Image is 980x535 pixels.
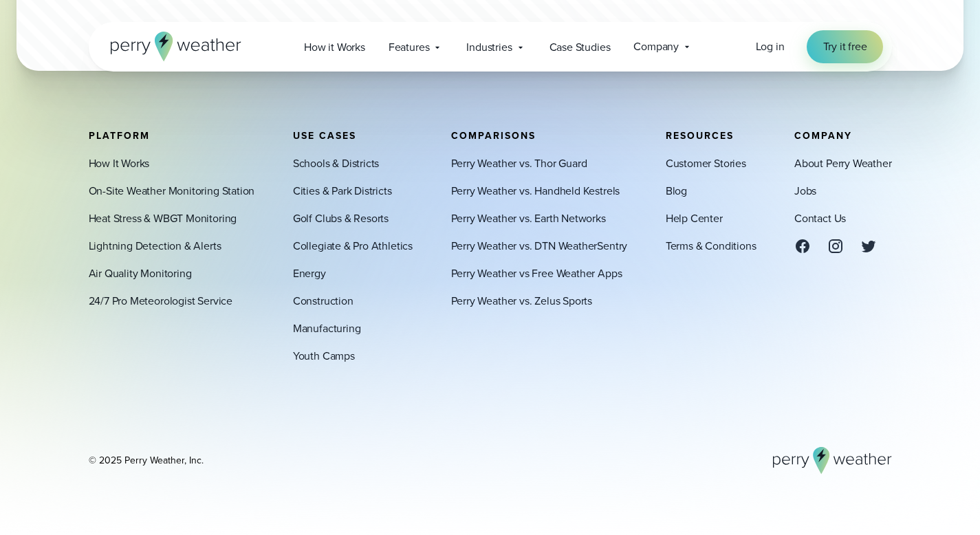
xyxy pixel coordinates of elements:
a: Case Studies [538,33,622,61]
span: Industries [466,39,512,56]
a: Energy [293,265,326,282]
span: Try it free [823,39,867,55]
a: Perry Weather vs. Earth Networks [451,210,606,227]
a: Construction [293,293,353,309]
a: Try it free [807,30,884,63]
a: Perry Weather vs. Handheld Kestrels [451,183,620,199]
a: Lightning Detection & Alerts [89,238,221,254]
span: Features [389,39,430,56]
span: How it Works [304,39,365,56]
a: How it Works [292,33,377,61]
span: Case Studies [549,39,611,56]
span: Company [633,39,679,55]
a: Perry Weather vs Free Weather Apps [451,265,622,282]
span: Log in [756,39,785,54]
a: Manufacturing [293,320,361,337]
a: Heat Stress & WBGT Monitoring [89,210,237,227]
div: © 2025 Perry Weather, Inc. [89,454,204,468]
a: 24/7 Pro Meteorologist Service [89,293,232,309]
a: Golf Clubs & Resorts [293,210,389,227]
a: Log in [756,39,785,55]
a: Jobs [794,183,816,199]
a: Customer Stories [666,155,746,172]
span: Comparisons [451,129,536,143]
a: On-Site Weather Monitoring Station [89,183,255,199]
a: Perry Weather vs. Thor Guard [451,155,587,172]
a: Perry Weather vs. Zelus Sports [451,293,592,309]
a: Air Quality Monitoring [89,265,192,282]
a: How It Works [89,155,150,172]
a: Perry Weather vs. DTN WeatherSentry [451,238,628,254]
span: Resources [666,129,734,143]
a: Youth Camps [293,348,355,364]
span: Company [794,129,852,143]
a: Terms & Conditions [666,238,756,254]
span: Platform [89,129,150,143]
a: About Perry Weather [794,155,892,172]
a: Cities & Park Districts [293,183,392,199]
a: Collegiate & Pro Athletics [293,238,413,254]
a: Schools & Districts [293,155,380,172]
span: Use Cases [293,129,356,143]
a: Help Center [666,210,723,227]
a: Blog [666,183,687,199]
a: Contact Us [794,210,846,227]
